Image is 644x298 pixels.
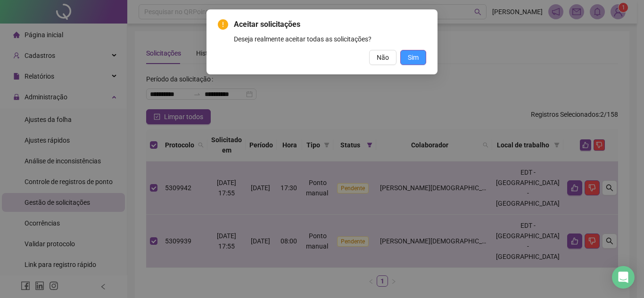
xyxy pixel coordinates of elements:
[369,50,396,65] button: Não
[234,34,426,44] div: Deseja realmente aceitar todas as solicitações?
[400,50,426,65] button: Sim
[234,19,426,30] span: Aceitar solicitações
[218,19,228,30] span: exclamation-circle
[408,52,419,63] span: Sim
[612,266,635,289] div: Open Intercom Messenger
[377,52,389,63] span: Não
